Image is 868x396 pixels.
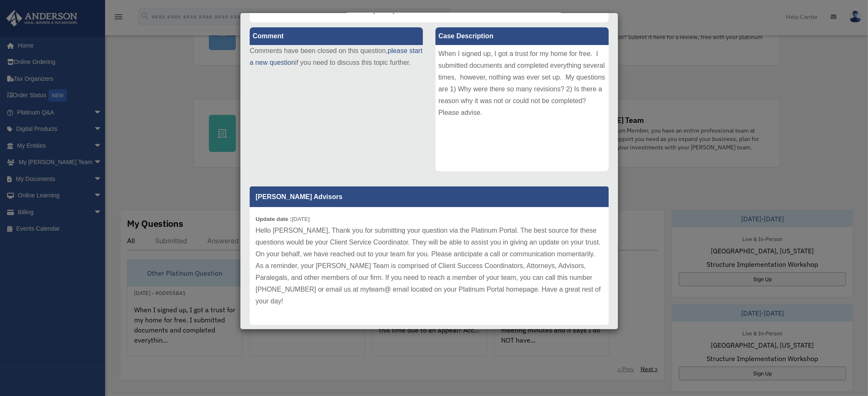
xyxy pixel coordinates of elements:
[256,216,310,222] small: [DATE]
[435,27,609,45] label: Case Description
[250,45,423,69] p: Comments have been closed on this question, if you need to discuss this topic further.
[256,216,292,222] b: Update date :
[250,186,609,207] p: [PERSON_NAME] Advisors
[435,45,609,171] div: When I signed up, I got a trust for my home for free. I submitted documents and completed everyth...
[256,225,603,307] p: Hello [PERSON_NAME], Thank you for submitting your question via the Platinum Portal. The best sou...
[250,47,422,66] a: please start a new question
[250,27,423,45] label: Comment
